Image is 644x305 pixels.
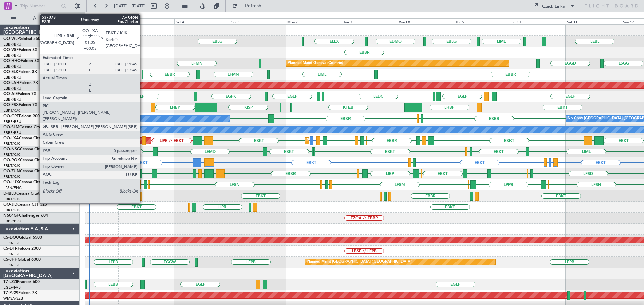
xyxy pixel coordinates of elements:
[3,114,19,118] span: OO-GPE
[3,163,20,168] a: EBKT/KJK
[20,1,59,11] input: Trip Number
[3,258,41,262] a: CS-JHHGlobal 6000
[3,70,18,74] span: OO-ELK
[3,147,57,151] a: OO-NSGCessna Citation CJ4
[3,185,22,190] a: LFSN/ENC
[3,180,19,184] span: OO-LUX
[3,252,21,257] a: LFPB/LBG
[3,92,36,96] a: OO-AIEFalcon 7X
[286,18,342,24] div: Mon 6
[229,1,269,11] button: Refresh
[3,59,39,63] a: OO-HHOFalcon 8X
[3,291,18,295] span: T7-PJ29
[3,296,23,301] a: WMSA/SZB
[3,92,18,96] span: OO-AIE
[3,258,18,262] span: CS-JHH
[454,18,510,24] div: Thu 9
[510,18,566,24] div: Fri 10
[3,97,21,102] a: EBBR/BRU
[3,280,17,284] span: T7-LZZI
[114,3,146,9] span: [DATE] - [DATE]
[3,136,19,140] span: OO-LXA
[3,75,21,80] a: EBBR/BRU
[3,70,37,74] a: OO-ELKFalcon 8X
[3,214,48,218] a: N604GFChallenger 604
[3,174,20,179] a: EBKT/KJK
[3,236,42,240] a: CS-DOUGlobal 6500
[3,285,21,290] a: EGLF/FAB
[3,169,20,173] span: OO-ZUN
[3,169,57,173] a: OO-ZUNCessna Citation CJ4
[3,192,16,196] span: D-IBLU
[3,42,21,47] a: EBBR/BRU
[118,18,174,24] div: Fri 3
[3,130,21,135] a: EBBR/BRU
[3,48,19,52] span: OO-VSF
[7,13,73,24] button: All Aircraft
[3,103,37,107] a: OO-FSXFalcon 7X
[86,13,98,19] div: [DATE]
[3,59,21,63] span: OO-HHO
[3,197,20,202] a: EBKT/KJK
[239,4,267,8] span: Refresh
[3,125,19,129] span: OO-SLM
[3,203,17,207] span: OO-JID
[3,103,19,107] span: OO-FSX
[3,214,19,218] span: N604GF
[3,119,21,124] a: EBBR/BRU
[3,158,20,162] span: OO-ROK
[3,81,38,85] a: OO-LAHFalcon 7X
[307,136,385,146] div: Planned Maint Kortrijk-[GEOGRAPHIC_DATA]
[3,236,19,240] span: CS-DOU
[3,37,43,41] a: OO-WLPGlobal 5500
[3,158,57,162] a: OO-ROKCessna Citation CJ4
[398,18,454,24] div: Wed 8
[542,3,565,10] div: Quick Links
[3,247,18,251] span: CS-DTR
[3,180,56,184] a: OO-LUXCessna Citation CJ4
[3,53,21,58] a: EBBR/BRU
[3,125,57,129] a: OO-SLMCessna Citation XLS
[3,108,20,113] a: EBKT/KJK
[3,192,53,196] a: D-IBLUCessna Citation M2
[3,291,37,295] a: T7-PJ29Falcon 7X
[3,86,21,91] a: EBBR/BRU
[3,141,20,146] a: EBKT/KJK
[17,16,71,21] span: All Aircraft
[529,1,578,11] button: Quick Links
[3,219,21,224] a: EBBR/BRU
[3,280,40,284] a: T7-LZZIPraetor 600
[3,136,56,140] a: OO-LXACessna Citation CJ4
[342,18,398,24] div: Tue 7
[230,18,286,24] div: Sun 5
[3,247,41,251] a: CS-DTRFalcon 2000
[3,64,21,69] a: EBBR/BRU
[3,147,20,151] span: OO-NSG
[288,58,343,68] div: Planned Maint Geneva (Cointrin)
[3,37,20,41] span: OO-WLP
[3,263,21,268] a: LFPB/LBG
[3,48,37,52] a: OO-VSFFalcon 8X
[174,18,230,24] div: Sat 4
[3,241,21,246] a: LFPB/LBG
[3,203,47,207] a: OO-JIDCessna CJ1 525
[307,257,412,267] div: Planned Maint [GEOGRAPHIC_DATA] ([GEOGRAPHIC_DATA])
[63,18,119,24] div: Thu 2
[3,208,20,213] a: EBKT/KJK
[566,18,622,24] div: Sat 11
[3,81,19,85] span: OO-LAH
[3,152,20,157] a: EBKT/KJK
[3,114,59,118] a: OO-GPEFalcon 900EX EASy II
